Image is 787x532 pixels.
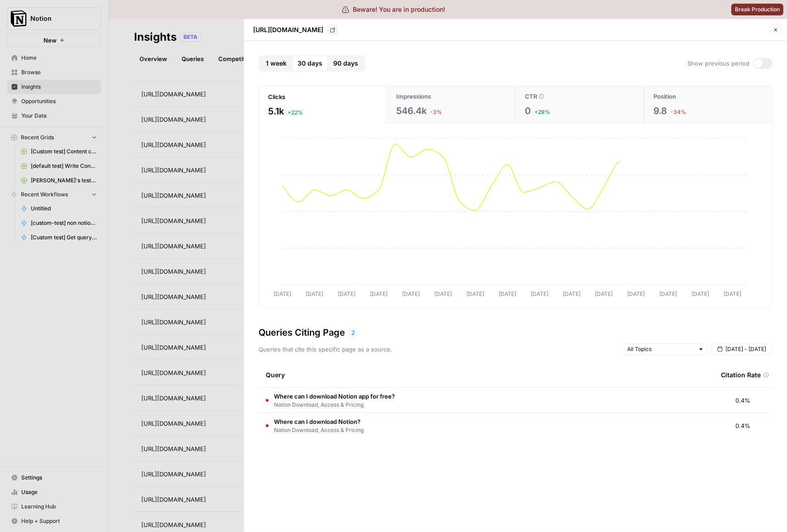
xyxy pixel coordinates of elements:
span: CTR [525,92,537,101]
tspan: [DATE] [274,291,292,298]
span: +29% [534,108,550,116]
span: Citation Rate [721,370,761,380]
h3: Queries Citing Page [259,326,345,339]
tspan: [DATE] [466,291,484,298]
button: Position9.8-34% [644,86,772,123]
span: Where can I download Notion app for free? [274,392,395,401]
tspan: [DATE] [370,291,388,298]
span: 9.8 [653,104,667,117]
span: [DATE] - [DATE] [725,345,766,353]
tspan: [DATE] [724,291,741,298]
button: 1 week [260,55,292,71]
span: Show previous period [687,59,749,68]
button: Impressions546.4k-3% [387,86,515,123]
tspan: [DATE] [338,291,355,298]
tspan: [DATE] [691,291,709,298]
span: Clicks [268,92,285,101]
span: 0 [525,104,531,117]
button: Clicks5.1k+22% [259,87,387,123]
span: Notion Download, Access & Pricing [274,401,395,409]
span: 90 days [333,59,358,68]
span: 1 week [266,59,287,68]
tspan: [DATE] [659,291,677,298]
p: [URL][DOMAIN_NAME] [253,25,323,34]
tspan: [DATE] [627,291,645,298]
span: -34% [671,108,686,116]
tspan: [DATE] [563,291,581,298]
input: All Topics [627,345,694,354]
span: Position [653,92,676,101]
span: 30 days [298,59,322,68]
span: Impressions [396,92,431,101]
a: Go to page https://www.notion.com/product/calendar/download [327,24,338,35]
span: Notion Download, Access & Pricing [274,426,364,434]
button: [DATE] - [DATE] [711,343,773,355]
span: 546.4k [396,104,427,117]
button: CTR0+29% [515,86,644,123]
span: 0.4% [736,421,751,430]
span: -3% [430,108,442,116]
button: 90 days [328,55,364,71]
div: Query [266,362,706,387]
p: Queries that cite this specific page as a source. [259,345,392,354]
span: 5.1k [268,105,284,118]
tspan: [DATE] [499,291,516,298]
span: 0.4% [736,396,751,405]
tspan: [DATE] [434,291,452,298]
tspan: [DATE] [595,291,613,298]
tspan: [DATE] [306,291,323,298]
tspan: [DATE] [402,291,420,298]
span: Where can I download Notion? [274,417,364,426]
span: +22% [288,109,303,117]
div: 2 [349,328,358,337]
tspan: [DATE] [531,291,548,298]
